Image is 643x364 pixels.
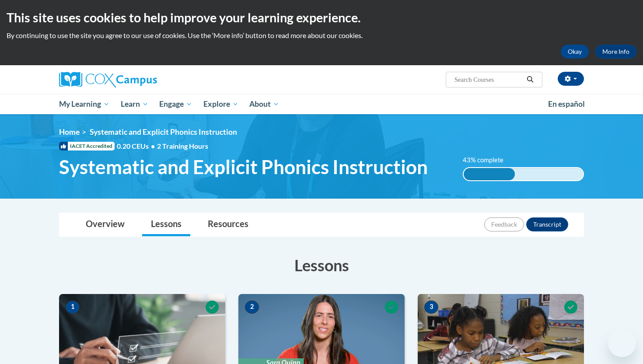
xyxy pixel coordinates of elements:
button: Account Settings [558,72,584,86]
a: Cox Campus [59,72,225,87]
button: Transcript [526,217,568,231]
span: 1 [66,301,80,314]
span: Explore [203,99,238,109]
span: 2 Training Hours [157,142,208,150]
a: Resources [199,213,257,236]
a: Overview [77,213,133,236]
a: My Learning [53,94,115,114]
span: About [249,99,279,109]
span: 0.20 CEUs [117,141,157,151]
div: 43% complete [464,168,515,180]
span: IACET Accredited [59,142,115,150]
span: En español [548,99,585,108]
a: En español [542,95,591,113]
img: Cox Campus [59,72,157,87]
label: 43% complete [463,155,513,165]
p: By continuing to use the site you agree to our use of cookies. Use the ‘More info’ button to read... [7,31,636,40]
a: Home [59,127,80,136]
button: Search [524,74,537,85]
a: Lessons [142,213,190,236]
span: Systematic and Explicit Phonics Instruction [59,155,428,178]
span: Learn [121,99,148,109]
span: • [151,142,155,150]
span: Systematic and Explicit Phonics Instruction [90,127,237,136]
h3: Lessons [59,254,584,276]
button: Feedback [484,217,524,231]
iframe: Button to launch messaging window [608,329,636,357]
input: Search Courses [454,74,524,85]
span: 3 [424,301,438,314]
a: Explore [198,94,244,114]
button: Okay [561,45,589,59]
a: About [244,94,285,114]
h2: This site uses cookies to help improve your learning experience. [7,9,636,26]
a: Engage [154,94,198,114]
span: My Learning [59,99,109,109]
a: Learn [115,94,154,114]
a: More Info [595,45,636,59]
div: Main menu [46,94,597,114]
span: Engage [159,99,192,109]
span: 2 [245,301,259,314]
